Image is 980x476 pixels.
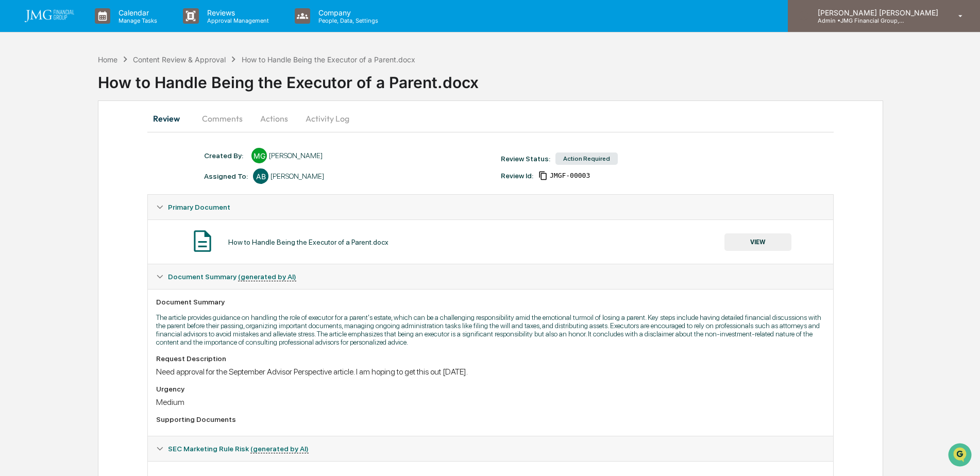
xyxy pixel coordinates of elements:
div: Primary Document [148,219,833,264]
div: Created By: ‎ ‎ [204,151,246,160]
span: • [86,140,89,148]
p: Company [310,8,383,17]
div: Medium [156,397,824,407]
div: Past conversations [10,114,69,123]
button: VIEW [724,233,791,251]
p: [PERSON_NAME] [PERSON_NAME] [809,8,943,17]
p: Manage Tasks [110,17,162,24]
p: Reviews [199,8,274,17]
a: 🔎Data Lookup [6,226,69,245]
a: Powered byPylon [73,255,125,263]
u: (generated by AI) [250,445,309,453]
div: SEC Marketing Rule Risk (generated by AI) [148,436,833,461]
div: Content Review & Approval [133,55,226,64]
button: Review [147,106,194,131]
span: [DATE] [91,140,112,148]
img: Jack Rasmussen [10,130,27,147]
div: How to Handle Being the Executor of a Parent.docx [228,238,388,246]
span: Preclearance [21,211,66,221]
u: (generated by AI) [238,273,296,281]
div: Start new chat [46,79,169,89]
p: The article provides guidance on handling the role of executor for a parent's estate, which can b... [156,313,824,346]
span: Attestations [85,211,128,221]
div: Review Id: [501,172,533,180]
div: Home [98,55,117,64]
span: Data Lookup [21,230,65,241]
button: Start new chat [175,82,188,94]
span: [PERSON_NAME].[PERSON_NAME] [32,168,137,176]
div: 🖐️ [10,212,19,220]
a: 🗄️Attestations [71,207,132,225]
span: [PERSON_NAME] [32,140,83,148]
button: Actions [251,106,297,131]
span: Sep 11 [144,168,166,176]
div: 🗄️ [75,212,83,220]
p: People, Data, Settings [310,17,383,24]
img: 1746055101610-c473b297-6a78-478c-a979-82029cc54cd1 [10,79,29,97]
div: Assigned To: [204,172,248,180]
div: How to Handle Being the Executor of a Parent.docx [98,65,980,92]
div: How to Handle Being the Executor of a Parent.docx [242,55,415,64]
div: Request Description [156,354,824,363]
div: Supporting Documents [156,415,824,423]
div: secondary tabs example [147,106,833,131]
div: MG [251,148,267,163]
span: • [139,168,142,176]
div: Document Summary [156,298,824,306]
div: 🔎 [10,231,19,240]
div: [PERSON_NAME] [271,172,324,180]
span: 2534c909-52aa-4977-becf-be6798b1b3a2 [550,172,590,180]
div: Need approval for the September Advisor Perspective article. I am hoping to get this out [DATE]. [156,367,824,377]
a: 🖐️Preclearance [6,207,71,225]
img: 4531339965365_218c74b014194aa58b9b_72.jpg [22,79,40,97]
iframe: Open customer support [947,442,975,470]
button: Activity Log [297,106,358,131]
div: Review Status: [501,155,550,163]
p: Approval Management [199,17,274,24]
span: Pylon [103,256,125,263]
p: How can we help? [10,22,188,38]
p: Calendar [110,8,162,17]
button: See all [160,112,188,125]
img: logo [25,10,74,22]
div: Urgency [156,385,824,393]
span: Document Summary [168,273,296,281]
img: 1746055101610-c473b297-6a78-478c-a979-82029cc54cd1 [21,141,29,149]
div: [PERSON_NAME] [269,151,323,160]
div: Primary Document [148,195,833,219]
img: Steve.Lennart [10,158,27,175]
div: AB [253,168,268,184]
div: Document Summary (generated by AI) [148,289,833,436]
p: Admin • JMG Financial Group, Ltd. [809,17,905,24]
span: SEC Marketing Rule Risk [168,445,309,453]
div: Document Summary (generated by AI) [148,264,833,289]
img: Document Icon [190,228,215,254]
span: Primary Document [168,203,230,211]
button: Comments [194,106,251,131]
div: We're available if you need us! [46,89,142,97]
div: Action Required [555,152,618,165]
